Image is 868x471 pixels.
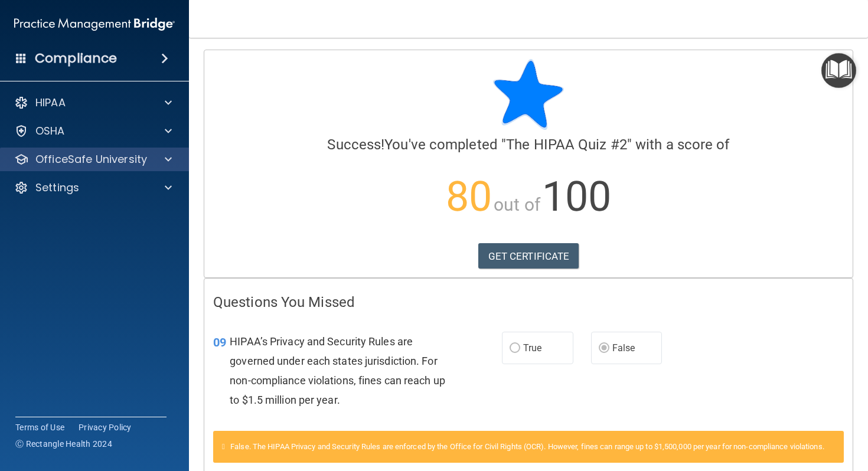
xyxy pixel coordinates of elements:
p: HIPAA [35,96,66,110]
img: blue-star-rounded.9d042014.png [493,59,564,130]
a: OfficeSafe University [14,152,172,166]
a: OSHA [14,124,172,138]
span: Ⓒ Rectangle Health 2024 [15,438,112,450]
h4: You've completed " " with a score of [213,137,844,152]
p: OSHA [35,124,65,138]
input: False [599,344,609,353]
span: False. The HIPAA Privacy and Security Rules are enforced by the Office for Civil Rights (OCR). Ho... [230,442,824,451]
a: GET CERTIFICATE [478,243,579,269]
a: Privacy Policy [79,421,132,433]
span: The HIPAA Quiz #2 [506,136,627,153]
span: out of [494,194,540,215]
p: OfficeSafe University [35,152,147,166]
a: Settings [14,181,172,195]
h4: Questions You Missed [213,295,844,310]
span: 09 [213,335,226,349]
span: Success! [327,136,384,153]
span: True [523,342,541,354]
input: True [510,344,520,353]
span: False [612,342,635,354]
h4: Compliance [35,50,117,67]
span: 100 [542,172,611,221]
img: PMB logo [14,12,175,36]
p: Settings [35,181,79,195]
a: Terms of Use [15,421,64,433]
button: Open Resource Center [821,53,856,88]
span: HIPAA’s Privacy and Security Rules are governed under each states jurisdiction. For non-complianc... [230,335,445,407]
span: 80 [446,172,492,221]
a: HIPAA [14,96,172,110]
